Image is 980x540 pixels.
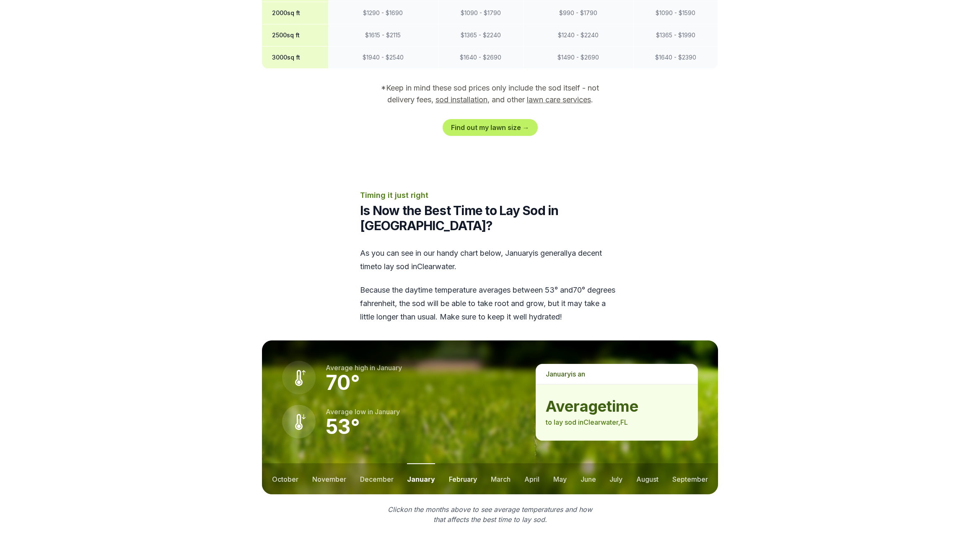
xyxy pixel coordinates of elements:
[262,24,328,47] th: 2500 sq ft
[360,190,620,201] p: Timing it just right
[438,2,523,24] td: $ 1090 - $ 1790
[326,363,402,373] p: Average high in
[328,47,438,69] td: $ 1940 - $ 2540
[527,95,591,104] a: lawn care services
[326,414,360,439] strong: 53 °
[672,463,708,494] button: september
[449,463,477,494] button: february
[360,247,620,324] div: As you can see in our handy chart below, is generally a decent time to lay sod in Clearwater .
[581,463,596,494] button: june
[369,82,611,106] p: *Keep in mind these sod prices only include the sod itself - not delivery fees, , and other .
[523,2,633,24] td: $ 990 - $ 1790
[553,463,567,494] button: may
[523,47,633,69] td: $ 1490 - $ 2690
[438,24,523,47] td: $ 1365 - $ 2240
[326,370,360,395] strong: 70 °
[312,463,346,494] button: november
[326,407,400,417] p: Average low in
[272,463,298,494] button: october
[633,2,718,24] td: $ 1090 - $ 1590
[360,203,620,233] h2: Is Now the Best Time to Lay Sod in [GEOGRAPHIC_DATA]?
[436,95,487,104] a: sod installation
[375,408,400,416] span: january
[262,2,328,24] th: 2000 sq ft
[609,463,622,494] button: july
[524,463,539,494] button: april
[636,463,659,494] button: august
[262,47,328,69] th: 3000 sq ft
[523,24,633,47] td: $ 1240 - $ 2240
[536,364,698,384] p: is a n
[328,24,438,47] td: $ 1615 - $ 2115
[407,463,435,494] button: january
[443,119,538,136] a: Find out my lawn size →
[505,249,533,257] span: january
[546,398,688,415] strong: average time
[438,47,523,69] td: $ 1640 - $ 2690
[328,2,438,24] td: $ 1290 - $ 1690
[360,283,620,324] p: Because the daytime temperature averages between 53 ° and 70 ° degrees fahrenheit, the sod will b...
[633,24,718,47] td: $ 1365 - $ 1990
[633,47,718,69] td: $ 1640 - $ 2390
[546,417,688,427] p: to lay sod in Clearwater , FL
[491,463,511,494] button: march
[377,363,402,372] span: january
[360,463,394,494] button: december
[383,504,597,524] p: Click on the months above to see average temperatures and how that affects the best time to lay sod.
[546,370,571,378] span: january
